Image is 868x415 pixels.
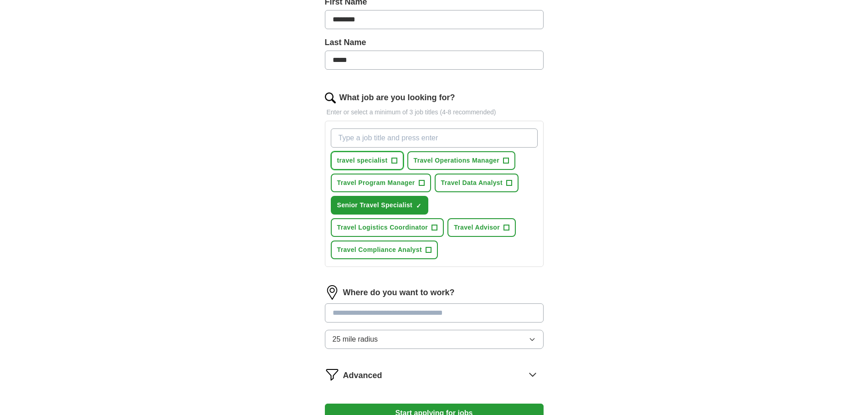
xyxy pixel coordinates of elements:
button: Travel Compliance Analyst [331,241,438,259]
span: Travel Advisor [454,223,500,232]
span: Travel Data Analyst [441,178,503,188]
img: filter [325,367,339,382]
span: Advanced [343,369,382,382]
button: travel specialist [331,151,404,170]
label: Last Name [325,36,544,49]
button: Travel Program Manager [331,174,431,192]
span: ✓ [416,202,421,210]
button: Senior Travel Specialist✓ [331,196,429,215]
span: 25 mile radius [333,334,378,345]
button: 25 mile radius [325,330,544,349]
img: location.png [325,285,339,300]
span: travel specialist [337,156,388,165]
span: Travel Operations Manager [414,156,499,165]
span: Travel Logistics Coordinator [337,223,428,232]
button: Travel Advisor [447,218,516,237]
label: Where do you want to work? [343,287,455,299]
button: Travel Logistics Coordinator [331,218,444,237]
button: Travel Operations Manager [407,151,515,170]
span: Travel Program Manager [337,178,415,188]
button: Travel Data Analyst [435,174,519,192]
span: Senior Travel Specialist [337,200,413,210]
img: search.png [325,92,336,103]
p: Enter or select a minimum of 3 job titles (4-8 recommended) [325,108,544,117]
span: Travel Compliance Analyst [337,245,422,255]
label: What job are you looking for? [339,92,455,104]
input: Type a job title and press enter [331,128,538,148]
